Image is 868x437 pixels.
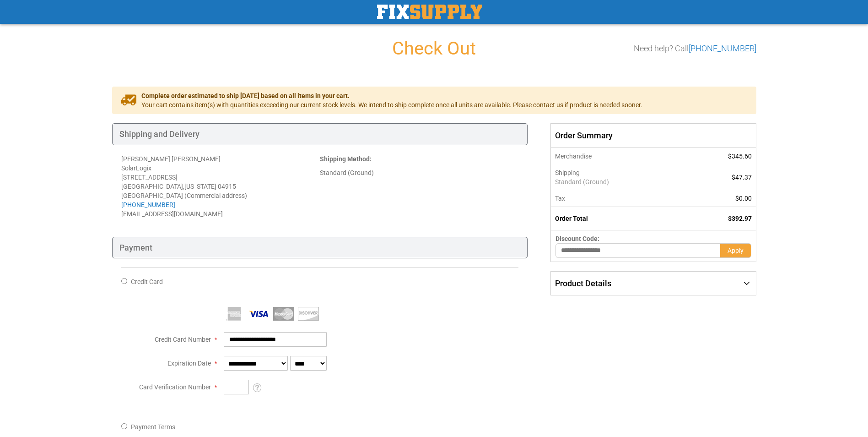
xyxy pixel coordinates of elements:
[555,279,611,288] span: Product Details
[273,307,294,321] img: MasterCard
[184,183,216,190] span: [US_STATE]
[377,5,482,19] img: Fix Industrial Supply
[555,169,580,176] span: Shipping
[732,174,752,181] span: $47.37
[112,123,528,145] div: Shipping and Delivery
[248,307,270,321] img: Visa
[320,168,518,177] div: Standard (Ground)
[298,307,319,321] img: Discover
[377,5,482,19] a: store logo
[155,336,211,343] span: Credit Card Number
[112,237,528,259] div: Payment
[131,423,175,431] span: Payment Terms
[728,215,752,222] span: $392.97
[320,155,370,163] span: Shipping Method
[735,195,752,202] span: $0.00
[720,243,751,258] button: Apply
[634,44,756,53] h3: Need help? Call
[121,210,223,218] span: [EMAIL_ADDRESS][DOMAIN_NAME]
[555,235,599,242] span: Discount Code:
[551,148,686,164] th: Merchandise
[131,278,163,285] span: Credit Card
[555,215,588,222] strong: Order Total
[555,177,681,186] span: Standard (Ground)
[112,38,756,59] h1: Check Out
[689,44,756,53] a: [PHONE_NUMBER]
[167,360,211,367] span: Expiration Date
[139,383,211,391] span: Card Verification Number
[550,123,756,148] span: Order Summary
[320,155,372,163] strong: :
[728,153,752,160] span: $345.60
[121,201,175,208] a: [PHONE_NUMBER]
[728,247,744,254] span: Apply
[141,100,642,109] span: Your cart contains item(s) with quantities exceeding our current stock levels. We intend to ship ...
[224,307,245,321] img: American Express
[141,91,642,100] span: Complete order estimated to ship [DATE] based on all items in your cart.
[551,190,686,207] th: Tax
[121,154,320,218] address: [PERSON_NAME] [PERSON_NAME] SolarLogix [STREET_ADDRESS] [GEOGRAPHIC_DATA] , 04915 [GEOGRAPHIC_DAT...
